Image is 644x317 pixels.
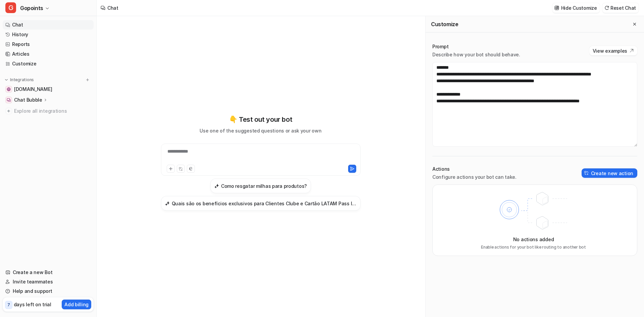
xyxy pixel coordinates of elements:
p: No actions added [513,236,554,243]
a: Invite teammates [3,277,94,286]
a: History [3,30,94,39]
a: Reports [3,40,94,49]
a: Customize [3,59,94,68]
button: View examples [589,46,637,55]
p: Actions [432,166,517,172]
img: Como resgatar milhas para produtos? [214,183,219,189]
button: Add billing [62,300,91,309]
img: shopping.latampass.latam.com [7,87,11,91]
img: explore all integrations [5,108,12,114]
button: Reset Chat [602,3,639,13]
img: Chat Bubble [7,98,11,102]
p: Chat Bubble [14,97,42,103]
button: Como resgatar milhas para produtos?Como resgatar milhas para produtos? [210,178,311,193]
p: 7 [7,302,10,308]
h2: Customize [431,21,458,28]
span: G [5,2,16,13]
a: shopping.latampass.latam.com[DOMAIN_NAME] [3,85,94,94]
p: Describe how your bot should behave. [432,51,520,58]
img: expand menu [4,77,9,82]
a: Create a new Bot [3,268,94,277]
button: Create new action [582,168,637,178]
img: reset [604,5,609,10]
p: Prompt [432,43,520,50]
span: Explore all integrations [14,106,91,116]
button: Quais são os benefícios exclusivos para Clientes Clube e Cartão LATAM Pass Itaú?Quais são os bene... [161,196,361,211]
p: 👇 Test out your bot [229,114,292,124]
a: Explore all integrations [3,106,94,116]
div: Chat [107,4,118,11]
h3: Quais são os benefícios exclusivos para Clientes Clube e Cartão LATAM Pass Itaú? [172,200,357,207]
button: Close flyout [631,20,639,28]
p: days left on trial [14,301,51,308]
a: Articles [3,49,94,59]
img: create-action-icon.svg [584,171,589,175]
p: Hide Customize [561,4,597,11]
button: Hide Customize [552,3,600,13]
span: [DOMAIN_NAME] [14,86,52,93]
a: Help and support [3,286,94,296]
img: customize [554,5,559,10]
p: Enable actions for your bot like routing to another bot [481,244,586,250]
span: Gopoints [20,3,43,13]
img: Quais são os benefícios exclusivos para Clientes Clube e Cartão LATAM Pass Itaú? [165,201,170,206]
a: Chat [3,20,94,30]
p: Use one of the suggested questions or ask your own [200,127,321,134]
p: Add billing [64,301,89,308]
p: Configure actions your bot can take. [432,174,517,180]
h3: Como resgatar milhas para produtos? [221,182,307,190]
button: Integrations [3,76,36,83]
p: Integrations [10,77,34,83]
img: menu_add.svg [85,77,90,82]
